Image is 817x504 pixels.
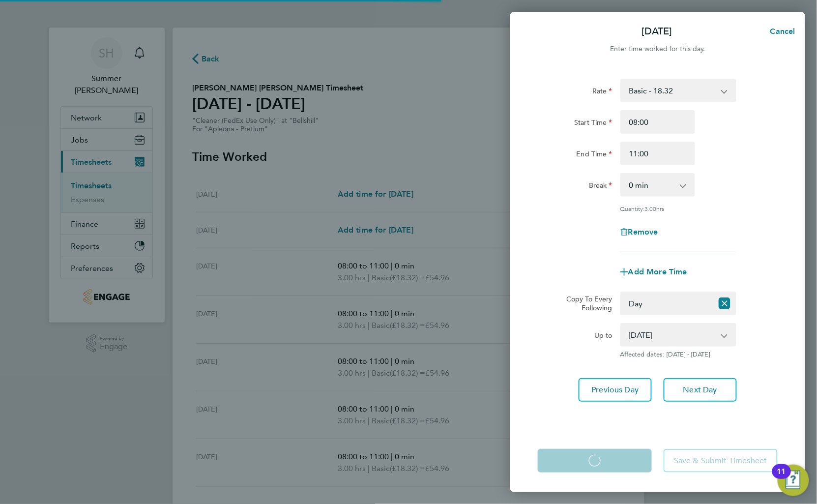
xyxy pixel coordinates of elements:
div: Enter time worked for this day. [510,43,805,55]
button: Remove [620,228,658,236]
button: Add More Time [620,268,687,276]
span: Remove [628,227,658,237]
label: Start Time [574,118,613,130]
button: Open Resource Center, 11 new notifications [778,465,809,496]
button: Previous Day [579,378,652,402]
input: E.g. 18:00 [620,142,695,165]
label: End Time [577,149,613,161]
p: [DATE] [642,25,672,38]
label: Rate [592,87,613,98]
input: E.g. 08:00 [620,110,695,134]
span: Add More Time [628,267,687,276]
span: Affected dates: [DATE] - [DATE] [620,351,736,358]
button: Reset selection [719,293,730,314]
span: 3.00 [645,205,657,212]
div: Quantity: hrs [620,205,736,212]
span: Cancel [767,27,795,36]
label: Break [589,181,613,193]
button: Cancel [755,22,805,41]
label: Up to [594,331,613,343]
button: Next Day [664,378,737,402]
label: Copy To Every Following [558,295,613,312]
span: Next Day [683,385,717,395]
div: 11 [777,472,786,484]
span: Previous Day [592,385,639,395]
